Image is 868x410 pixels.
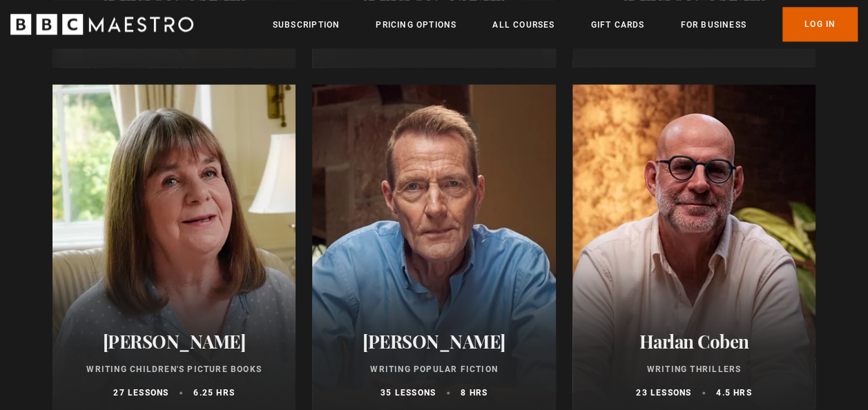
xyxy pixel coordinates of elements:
[10,14,193,35] svg: BBC Maestro
[590,18,644,32] a: Gift Cards
[716,387,751,399] p: 4.5 hrs
[376,18,456,32] a: Pricing Options
[273,18,340,32] a: Subscription
[461,387,488,399] p: 8 hrs
[492,18,554,32] a: All Courses
[589,331,799,352] h2: Harlan Coben
[329,363,539,375] p: Writing Popular Fiction
[329,331,539,352] h2: [PERSON_NAME]
[680,18,746,32] a: For business
[782,7,858,41] a: Log In
[193,387,235,399] p: 6.25 hrs
[69,363,279,375] p: Writing Children's Picture Books
[636,387,691,399] p: 23 lessons
[380,387,436,399] p: 35 lessons
[69,331,279,352] h2: [PERSON_NAME]
[589,363,799,375] p: Writing Thrillers
[273,7,858,41] nav: Primary
[113,387,168,399] p: 27 lessons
